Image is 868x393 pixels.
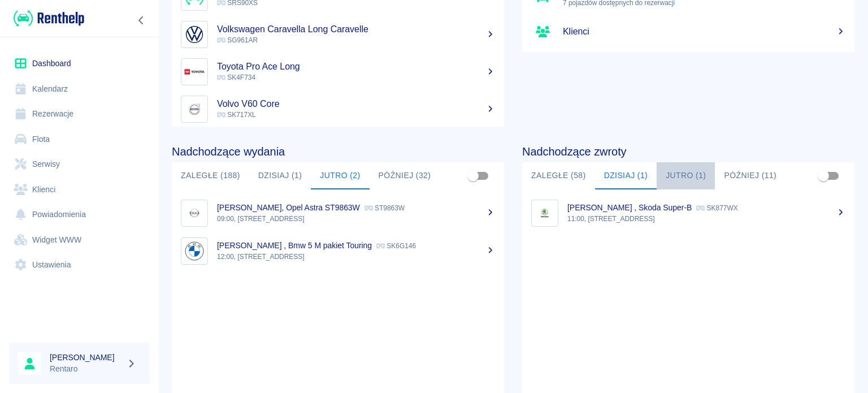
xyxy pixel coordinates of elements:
[9,252,150,278] a: Ustawienia
[14,9,84,28] img: Renthelp logo
[715,162,785,189] button: Później (11)
[184,98,205,120] img: Image
[522,16,854,47] a: Klienci
[172,232,504,270] a: Image[PERSON_NAME] , Bmw 5 M pakiet Touring SK6G14612:00, [STREET_ADDRESS]
[9,101,150,127] a: Rezerwacje
[9,76,150,102] a: Kalendarz
[9,227,150,253] a: Widget WWW
[217,111,256,119] span: SK717XL
[9,127,150,152] a: Flota
[522,194,854,232] a: Image[PERSON_NAME] , Skoda Super-B SK877WX11:00, [STREET_ADDRESS]
[217,214,495,224] p: 09:00, [STREET_ADDRESS]
[9,9,84,28] a: Renthelp logo
[9,51,150,76] a: Dashboard
[172,16,504,53] a: ImageVolkswagen Caravella Long Caravelle SG961AR
[217,24,495,35] h5: Volkswagen Caravella Long Caravelle
[9,152,150,177] a: Serwisy
[534,202,555,224] img: Image
[9,177,150,202] a: Klienci
[249,162,311,189] button: Dzisiaj (1)
[172,162,249,189] button: Zaległe (188)
[217,203,360,212] p: [PERSON_NAME], Opel Astra ST9863W
[184,61,205,83] img: Image
[563,26,845,37] h5: Klienci
[657,162,715,189] button: Jutro (1)
[696,204,737,212] p: SK877WX
[462,165,484,187] span: Pokaż przypisane tylko do mnie
[311,162,369,189] button: Jutro (2)
[50,363,122,375] p: Rentaro
[376,242,416,250] p: SK6G146
[595,162,657,189] button: Dzisiaj (1)
[522,145,854,158] h4: Nadchodzące zwroty
[217,98,495,110] h5: Volvo V60 Core
[172,145,504,158] h4: Nadchodzące wydania
[9,202,150,227] a: Powiadomienia
[217,61,495,72] h5: Toyota Pro Ace Long
[133,13,150,28] button: Zwiń nawigację
[184,202,205,224] img: Image
[217,74,255,81] span: SK4F734
[522,162,595,189] button: Zaległe (58)
[217,241,372,250] p: [PERSON_NAME] , Bmw 5 M pakiet Touring
[50,352,122,363] h6: [PERSON_NAME]
[172,90,504,128] a: ImageVolvo V60 Core SK717XL
[217,252,495,262] p: 12:00, [STREET_ADDRESS]
[370,162,440,189] button: Później (32)
[567,203,692,212] p: [PERSON_NAME] , Skoda Super-B
[184,24,205,45] img: Image
[567,214,845,224] p: 11:00, [STREET_ADDRESS]
[172,53,504,90] a: ImageToyota Pro Ace Long SK4F734
[217,36,258,44] span: SG961AR
[172,194,504,232] a: Image[PERSON_NAME], Opel Astra ST9863W ST9863W09:00, [STREET_ADDRESS]
[813,165,834,187] span: Pokaż przypisane tylko do mnie
[184,240,205,262] img: Image
[364,204,405,212] p: ST9863W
